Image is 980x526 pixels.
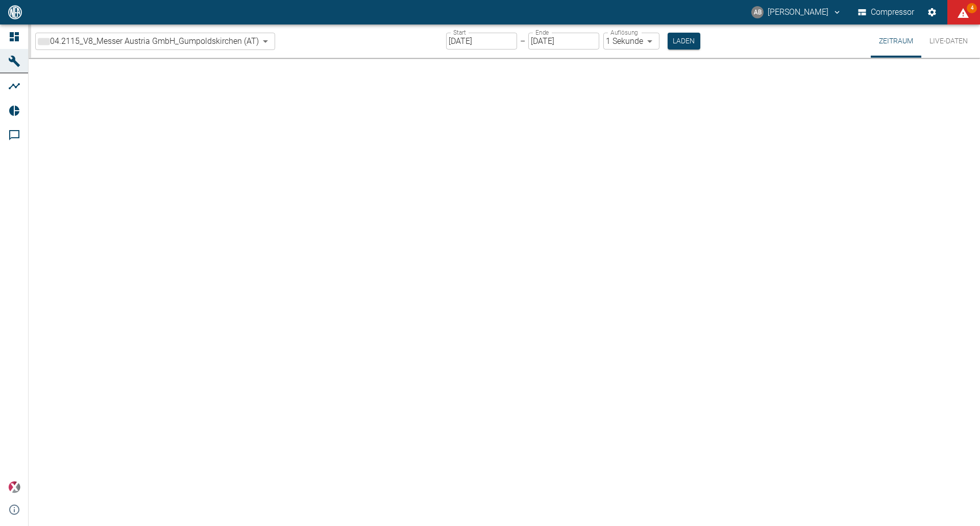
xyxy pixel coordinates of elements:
[668,33,700,49] button: Laden
[750,3,843,21] button: andreas.brandstetter@messergroup.com
[453,28,466,37] label: Start
[871,24,921,58] button: Zeitraum
[50,35,259,47] span: 04.2115_V8_Messer Austria GmbH_Gumpoldskirchen (AT)
[610,28,638,37] label: Auflösung
[751,6,764,18] div: AB
[520,35,525,47] p: –
[856,3,917,21] button: Compressor
[921,24,976,58] button: Live-Daten
[967,3,977,13] span: 4
[528,33,599,49] input: DD.MM.YYYY
[38,35,259,47] a: 04.2115_V8_Messer Austria GmbH_Gumpoldskirchen (AT)
[923,3,941,21] button: Einstellungen
[8,481,20,493] img: Xplore Logo
[535,28,549,37] label: Ende
[603,33,659,49] div: 1 Sekunde
[7,5,23,19] img: logo
[446,33,517,49] input: DD.MM.YYYY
